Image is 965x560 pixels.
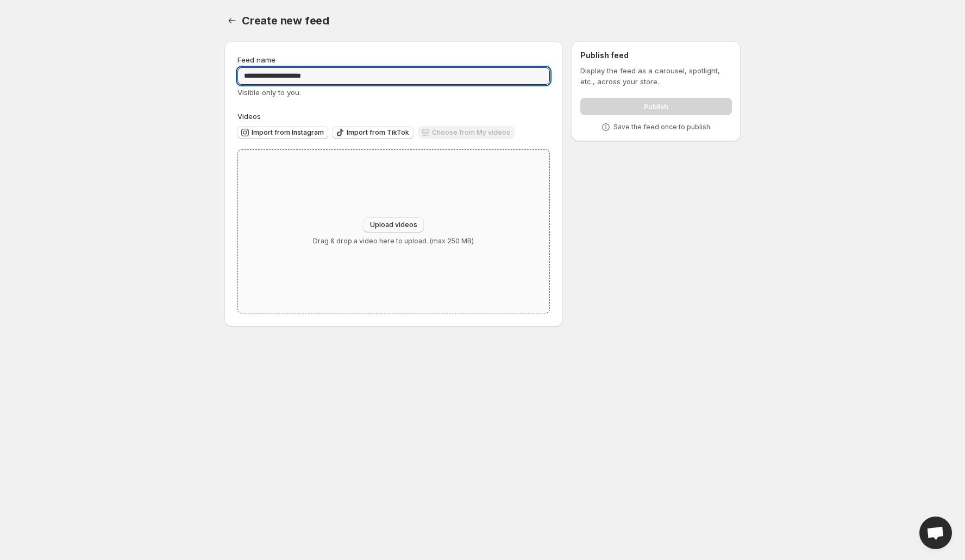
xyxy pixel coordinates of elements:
span: Create new feed [242,14,329,27]
span: Import from Instagram [252,128,324,137]
p: Drag & drop a video here to upload. (max 250 MB) [313,237,474,246]
button: Import from TikTok [333,126,413,139]
span: Visible only to you. [237,88,301,97]
span: Videos [237,112,261,121]
div: Open chat [919,517,952,549]
button: Upload videos [364,217,424,232]
h2: Publish feed [580,50,732,61]
button: Settings [224,13,240,28]
span: Import from TikTok [347,128,409,137]
span: Feed name [237,55,275,64]
p: Display the feed as a carousel, spotlight, etc., across your store. [580,65,732,87]
span: Upload videos [370,221,417,229]
p: Save the feed once to publish. [613,123,712,131]
button: Import from Instagram [237,126,328,139]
